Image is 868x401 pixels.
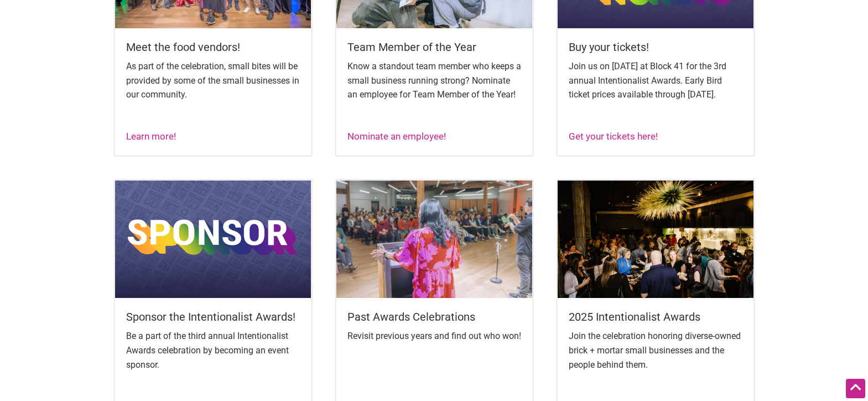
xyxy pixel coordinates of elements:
[347,39,521,55] h5: Team Member of the Year
[126,39,300,55] h5: Meet the food vendors!
[569,309,742,325] h5: 2025 Intentionalist Awards
[126,309,300,325] h5: Sponsor the Intentionalist Awards!
[846,379,865,398] div: Scroll Back to Top
[569,131,658,142] a: Get your tickets here!
[569,39,742,55] h5: Buy your tickets!
[347,329,521,343] p: Revisit previous years and find out who won!
[569,329,742,372] p: Join the celebration honoring diverse-owned brick + mortar small businesses and the people behind...
[347,131,446,142] a: Nominate an employee!
[569,59,742,102] p: Join us on [DATE] at Block 41 for the 3rd annual Intentionalist Awards. Early Bird ticket prices ...
[347,309,521,325] h5: Past Awards Celebrations
[126,131,176,142] a: Learn more!
[126,329,300,372] p: Be a part of the third annual Intentionalist Awards celebration by becoming an event sponsor.
[347,59,521,102] p: Know a standout team member who keeps a small business running strong? Nominate an employee for T...
[126,59,300,102] p: As part of the celebration, small bites will be provided by some of the small businesses in our c...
